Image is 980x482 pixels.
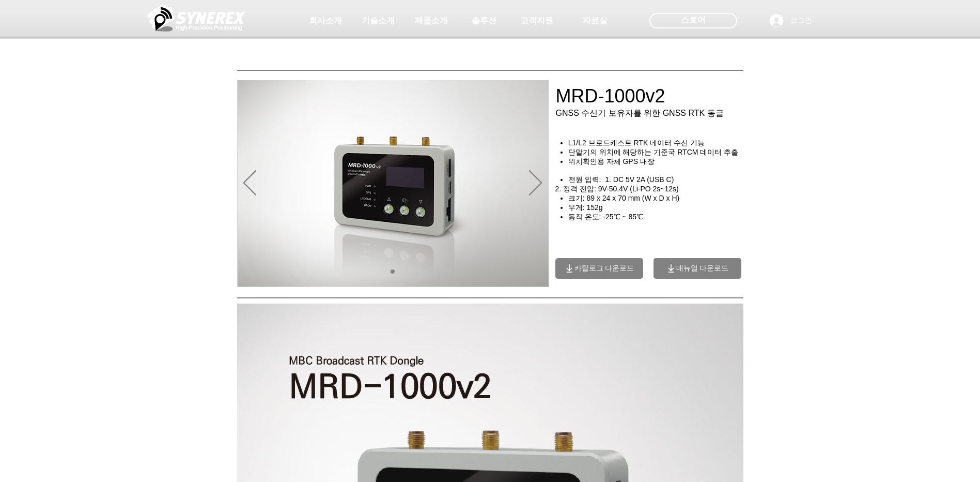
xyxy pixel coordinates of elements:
span: 회사소개 [309,16,342,26]
a: 카탈로그 다운로드 [555,258,643,279]
a: 제품소개 [406,10,457,31]
button: 로그인 [763,11,819,31]
span: 전원 입력: 1. DC 5V 2A (USB C) [568,175,674,184]
span: 크기: 89 x 24 x 70 mm (W x D x H) [568,194,679,202]
span: 스토어 [681,14,706,26]
button: 이전 [243,170,256,197]
a: 자료실 [569,10,621,31]
a: 회사소개 [300,10,351,31]
span: 제품소개 [415,16,448,26]
nav: 슬라이드 [387,269,399,274]
span: 매뉴얼 다운로드 [676,264,729,273]
span: 기술소개 [362,16,395,26]
div: 슬라이드쇼 [237,80,549,287]
span: 솔루션 [472,16,496,26]
span: 무게: 152g [568,203,603,212]
span: 로그인 [787,16,816,26]
span: 자료실 [583,16,608,26]
span: 동작 온도: -25℃ ~ 85℃ [568,213,643,221]
button: 다음 [529,170,542,197]
span: 2. 정격 전압: 9V-50.4V (Li-PO 2s~12s) [555,185,679,193]
span: 카탈로그 다운로드 [574,264,634,273]
a: 매뉴얼 다운로드 [654,258,741,279]
div: 스토어 [649,13,737,28]
a: 고객지원 [511,10,563,31]
span: 위치확인용 자체 GPS 내장 [568,157,655,165]
img: v2.jpg [238,80,549,287]
a: 01 [391,269,395,274]
span: 고객지원 [520,16,553,26]
a: 기술소개 [352,10,404,31]
a: 솔루션 [458,10,510,31]
img: 씨너렉스_White_simbol_대지 1.png [147,3,245,34]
